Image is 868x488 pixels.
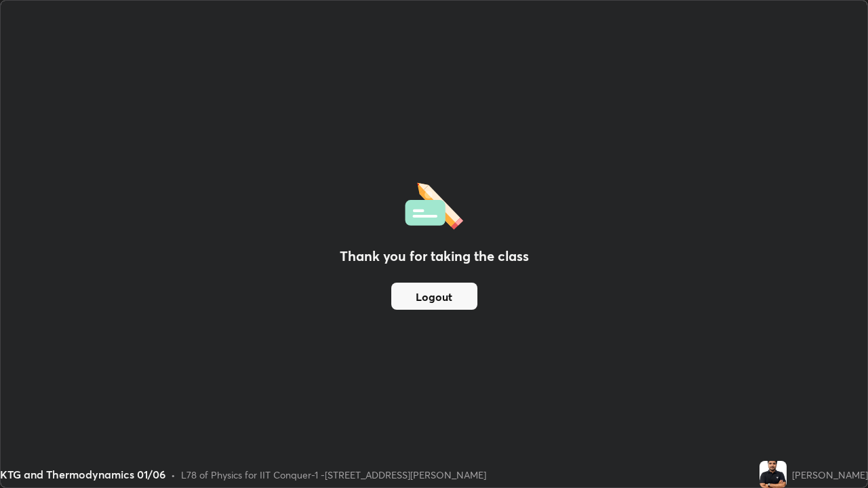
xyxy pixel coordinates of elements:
[391,283,477,310] button: Logout
[792,468,868,482] div: [PERSON_NAME]
[340,246,529,266] h2: Thank you for taking the class
[181,468,486,482] div: L78 of Physics for IIT Conquer-1 -[STREET_ADDRESS][PERSON_NAME]
[405,178,463,230] img: offlineFeedback.1438e8b3.svg
[759,461,787,488] img: 90d292592ae04b91affd704c9c3a681c.png
[171,468,176,482] div: •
